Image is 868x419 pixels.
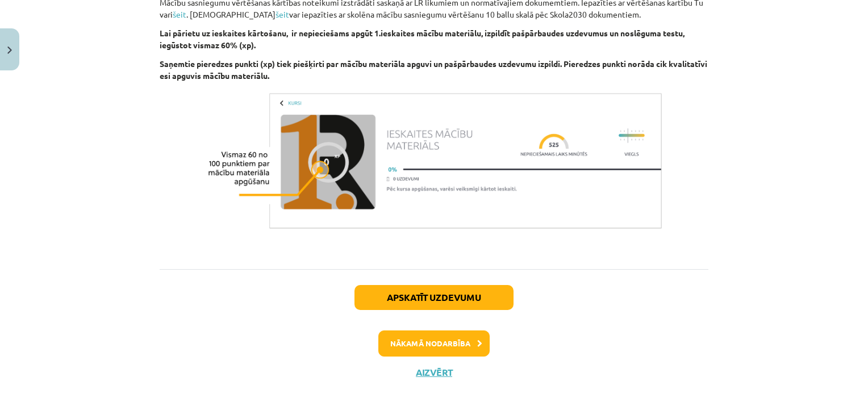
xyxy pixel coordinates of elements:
button: Nākamā nodarbība [378,330,490,357]
a: šeit [173,9,186,19]
img: icon-close-lesson-0947bae3869378f0d4975bcd49f059093ad1ed9edebbc8119c70593378902aed.svg [7,47,12,54]
b: Lai pārietu uz ieskaites kārtošanu, ir nepieciešams apgūt 1.ieskaites mācību materiālu, izpildīt ... [160,28,685,50]
b: Saņemtie pieredzes punkti (xp) tiek piešķirti par mācību materiāla apguvi un pašpārbaudes uzdevum... [160,58,707,81]
a: šeit [276,9,289,19]
button: Aizvērt [412,367,456,378]
button: Apskatīt uzdevumu [354,285,514,310]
